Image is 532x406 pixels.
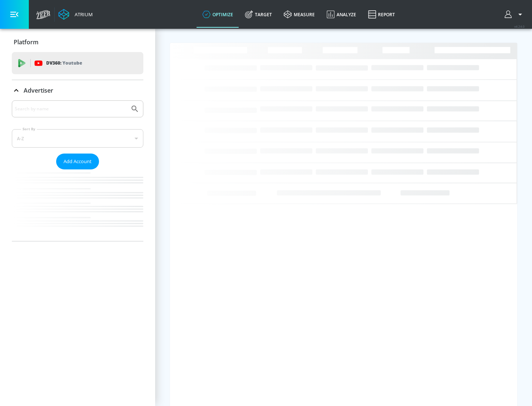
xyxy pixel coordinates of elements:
div: Advertiser [12,100,143,241]
div: A-Z [12,129,143,148]
p: Platform [14,38,38,46]
a: optimize [197,1,239,28]
div: DV360: Youtube [12,52,143,74]
div: Atrium [72,11,93,18]
div: Advertiser [12,80,143,101]
a: Atrium [58,9,93,20]
span: Add Account [64,157,92,166]
nav: list of Advertiser [12,169,143,241]
button: Add Account [56,154,99,169]
a: Analyze [321,1,362,28]
p: Advertiser [24,86,53,94]
p: DV360: [46,59,82,67]
div: Platform [12,32,143,52]
span: v 4.24.0 [514,24,525,28]
a: Target [239,1,278,28]
p: Youtube [62,59,82,67]
input: Search by name [15,104,127,114]
a: measure [278,1,321,28]
a: Report [362,1,401,28]
label: Sort By [21,127,37,131]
